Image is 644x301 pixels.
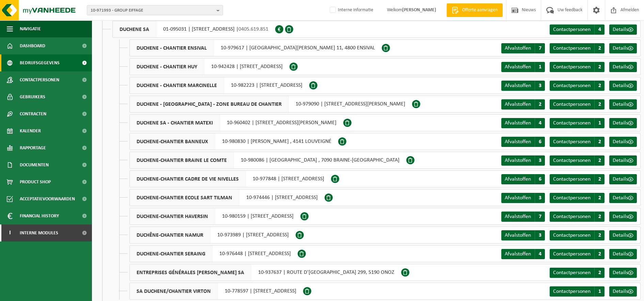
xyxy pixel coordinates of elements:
a: Afvalstoffen 3 [501,81,545,91]
div: 10-778597 | [STREET_ADDRESS] [129,283,303,300]
span: Afvalstoffen [505,195,531,201]
span: 2 [594,62,604,72]
span: 6 [535,137,545,147]
span: Afvalstoffen [505,139,531,145]
span: Details [613,46,628,51]
span: Afvalstoffen [505,214,531,219]
span: Contactpersonen [553,139,591,145]
span: 1 [594,286,604,297]
a: Contactpersonen 2 [550,212,604,222]
a: Details [609,193,637,203]
a: Contactpersonen 1 [550,286,604,297]
span: 1 [594,118,604,128]
span: Contactpersonen [553,214,591,219]
a: Contactpersonen 2 [550,137,604,147]
span: 2 [594,249,604,259]
div: 10-979090 | [STREET_ADDRESS][PERSON_NAME] [129,96,412,113]
span: Afvalstoffen [505,64,531,70]
div: 10-980159 | [STREET_ADDRESS] [129,208,300,225]
span: Financial History [20,207,59,224]
span: 4 [594,24,604,35]
button: 10-971993 - GROUP EIFFAGE [87,5,223,15]
span: Dashboard [20,37,45,54]
span: Details [613,233,628,238]
span: Afvalstoffen [505,177,531,182]
span: Afvalstoffen [505,120,531,126]
a: Details [609,24,637,35]
span: Contactpersonen [553,233,591,238]
span: Afvalstoffen [505,158,531,163]
span: DUCHÊNE-CHANTIER NAMUR [130,227,210,243]
span: Details [613,102,628,107]
span: DUCHENE-CHANTIER ECOLE SART TILMAN [130,189,239,206]
span: DUCHENE SA - CHANTIER MATEXI [130,115,220,131]
a: Details [609,81,637,91]
span: 2 [594,155,604,166]
div: 10-980086 | [GEOGRAPHIC_DATA] , 7090 BRAINE-[GEOGRAPHIC_DATA] [129,152,406,169]
span: Contactpersonen [553,158,591,163]
span: Contactpersonen [553,102,591,107]
span: Contactpersonen [553,83,591,88]
span: 2 [535,99,545,110]
span: Contactpersonen [553,46,591,51]
span: DUCHENE-CHANTIER BRAINE LE COMTE [130,152,234,168]
span: DUCHENE-CHANTIER HAVERSIN [130,208,215,224]
a: Details [609,268,637,278]
span: SA DUCHENE/CHANTIER VIRTON [130,283,218,299]
span: Gebruikers [20,88,45,105]
span: Details [613,177,628,182]
span: Contracten [20,105,46,122]
a: Contactpersonen 4 [550,24,604,35]
a: Details [609,43,637,53]
div: 10-982223 | [STREET_ADDRESS] [129,77,309,94]
span: Contactpersonen [553,64,591,70]
strong: [PERSON_NAME] [402,7,436,13]
a: Offerte aanvragen [446,3,503,17]
span: 2 [594,212,604,222]
a: Afvalstoffen 3 [501,230,545,240]
span: DUCHENE SA [113,21,156,37]
span: 2 [594,230,604,240]
span: Contactpersonen [553,289,591,294]
span: Contactpersonen [20,71,59,88]
a: Contactpersonen 2 [550,99,604,110]
a: Contactpersonen 1 [550,118,604,128]
span: Details [613,139,628,145]
span: DUCHENE - CHANTIER MARCINELLE [130,77,224,94]
a: Afvalstoffen 2 [501,99,545,110]
span: Contactpersonen [553,195,591,201]
a: Afvalstoffen 3 [501,193,545,203]
div: 10-960402 | [STREET_ADDRESS][PERSON_NAME] [129,114,343,131]
a: Details [609,62,637,72]
span: 4 [535,249,545,259]
span: Afvalstoffen [505,233,531,238]
span: Product Shop [20,173,51,190]
a: Details [609,155,637,166]
span: Details [613,64,628,70]
span: Afvalstoffen [505,251,531,257]
span: 4 [535,118,545,128]
span: 7 [535,212,545,222]
a: Afvalstoffen 3 [501,155,545,166]
span: 6 [535,174,545,184]
span: ENTREPRISES GÉNÉRALES [PERSON_NAME] SA [130,264,251,281]
span: Afvalstoffen [505,46,531,51]
a: Contactpersonen 2 [550,155,604,166]
span: 2 [594,268,604,278]
span: Details [613,251,628,257]
div: 10-974446 | [STREET_ADDRESS] [129,189,325,206]
span: 7 [535,43,545,53]
a: Details [609,99,637,110]
div: 10-942428 | [STREET_ADDRESS] [129,58,289,75]
span: 2 [594,174,604,184]
span: DUCHENE - CHANTIER HUY [130,58,204,75]
span: 3 [535,155,545,166]
span: Details [613,83,628,88]
a: Details [609,286,637,297]
a: Afvalstoffen 6 [501,174,545,184]
a: Contactpersonen 2 [550,43,604,53]
span: 2 [594,193,604,203]
span: Details [613,27,628,32]
div: 10-980830 | [PERSON_NAME] , 4141 LOUVEIGNÉ [129,133,338,150]
span: 10-971993 - GROUP EIFFAGE [91,5,214,16]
